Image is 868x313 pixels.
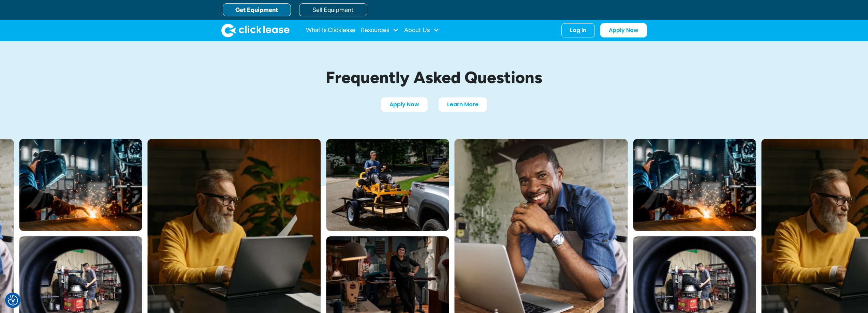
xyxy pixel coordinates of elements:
img: A welder in a large mask working on a large pipe [633,139,756,231]
a: home [221,24,290,37]
div: Log In [570,27,586,34]
a: Get Equipment [223,3,291,16]
a: What Is Clicklease [306,24,355,37]
img: Clicklease logo [221,24,290,37]
button: Consent Preferences [8,295,18,306]
a: Apply Now [600,23,647,37]
img: A welder in a large mask working on a large pipe [19,139,142,231]
h1: Frequently Asked Questions [274,68,594,87]
a: Learn More [439,97,487,112]
img: Revisit consent button [8,295,18,306]
img: Man with hat and blue shirt driving a yellow lawn mower onto a trailer [326,139,449,231]
div: About Us [404,24,439,37]
a: Sell Equipment [299,3,367,16]
a: Apply Now [381,97,428,112]
div: Resources [361,24,399,37]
